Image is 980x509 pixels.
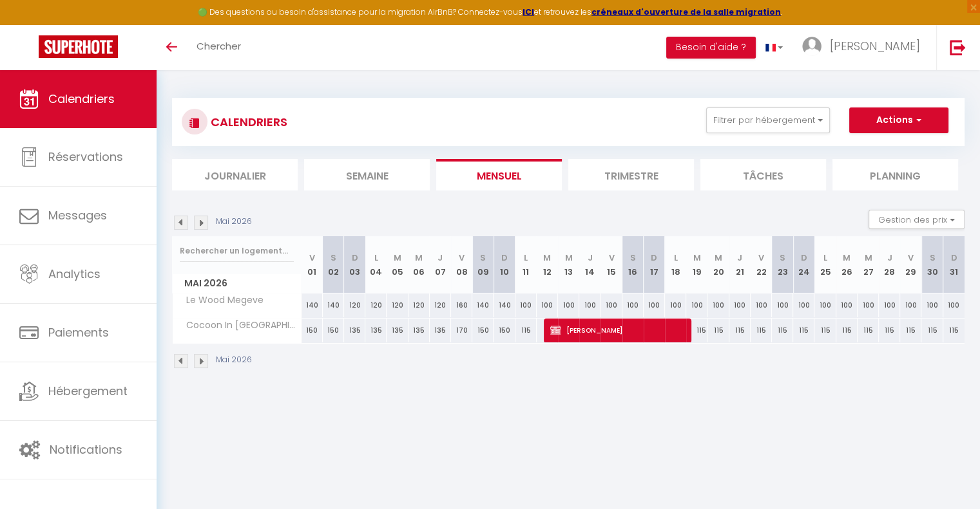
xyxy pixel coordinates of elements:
div: 100 [836,293,858,317]
div: 100 [665,293,686,317]
div: 100 [858,293,879,317]
th: 23 [772,236,793,293]
div: 115 [515,319,537,342]
div: 120 [408,293,430,317]
span: Messages [48,207,107,223]
abbr: L [823,252,827,264]
img: ... [802,37,821,56]
div: 170 [451,319,472,342]
div: 100 [558,293,579,317]
div: 150 [302,319,323,342]
th: 01 [302,236,323,293]
div: 100 [814,293,836,317]
th: 18 [665,236,686,293]
span: Réservations [48,149,123,165]
abbr: V [608,252,614,264]
abbr: M [543,252,551,264]
input: Rechercher un logement... [180,239,294,263]
abbr: M [843,252,850,264]
th: 11 [515,236,537,293]
abbr: S [929,252,935,264]
div: 100 [515,293,537,317]
div: 135 [430,319,451,342]
th: 19 [686,236,707,293]
abbr: M [693,252,701,264]
div: 100 [921,293,943,317]
button: Besoin d'aide ? [666,37,756,59]
abbr: S [780,252,785,264]
abbr: V [908,252,914,264]
div: 100 [943,293,965,317]
button: Filtrer par hébergement [706,107,830,133]
th: 05 [387,236,408,293]
th: 17 [644,236,665,293]
abbr: M [864,252,872,264]
div: 160 [451,293,472,317]
abbr: D [651,252,657,264]
th: 15 [600,236,622,293]
div: 115 [921,319,943,342]
div: 100 [707,293,729,317]
th: 14 [579,236,600,293]
li: Journalier [172,159,298,190]
th: 21 [729,236,751,293]
p: Mai 2026 [216,216,252,228]
th: 13 [558,236,579,293]
span: Calendriers [48,91,115,107]
div: 100 [686,293,707,317]
th: 27 [858,236,879,293]
li: Semaine [304,159,430,190]
th: 20 [707,236,729,293]
th: 04 [365,236,387,293]
th: 24 [793,236,814,293]
abbr: M [394,252,401,264]
div: 100 [622,293,644,317]
div: 120 [430,293,451,317]
button: Ouvrir le widget de chat LiveChat [10,5,49,44]
th: 16 [622,236,644,293]
span: Notifications [50,441,122,458]
div: 100 [537,293,558,317]
abbr: J [437,252,443,264]
abbr: D [352,252,358,264]
th: 25 [814,236,836,293]
abbr: M [715,252,722,264]
abbr: S [630,252,636,264]
abbr: D [801,252,807,264]
li: Tâches [700,159,826,190]
div: 115 [900,319,921,342]
abbr: L [674,252,678,264]
a: ... [PERSON_NAME] [793,25,936,70]
abbr: S [331,252,336,264]
div: 120 [365,293,387,317]
th: 28 [879,236,900,293]
span: [PERSON_NAME] [550,318,685,342]
th: 07 [430,236,451,293]
div: 100 [879,293,900,317]
div: 135 [365,319,387,342]
a: ICI [523,6,534,17]
div: 100 [772,293,793,317]
abbr: D [951,252,957,264]
div: 115 [729,319,751,342]
abbr: D [501,252,508,264]
div: 150 [494,319,515,342]
abbr: L [524,252,528,264]
li: Trimestre [568,159,694,190]
a: créneaux d'ouverture de la salle migration [591,6,781,17]
abbr: V [459,252,465,264]
th: 26 [836,236,858,293]
span: Chercher [197,39,241,53]
img: logout [950,39,966,55]
th: 10 [494,236,515,293]
div: 120 [387,293,408,317]
abbr: M [565,252,573,264]
span: Le Wood Megeve [175,293,267,308]
button: Gestion des prix [869,210,965,229]
li: Planning [832,159,958,190]
abbr: J [588,252,593,264]
div: 100 [729,293,751,317]
abbr: J [737,252,742,264]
